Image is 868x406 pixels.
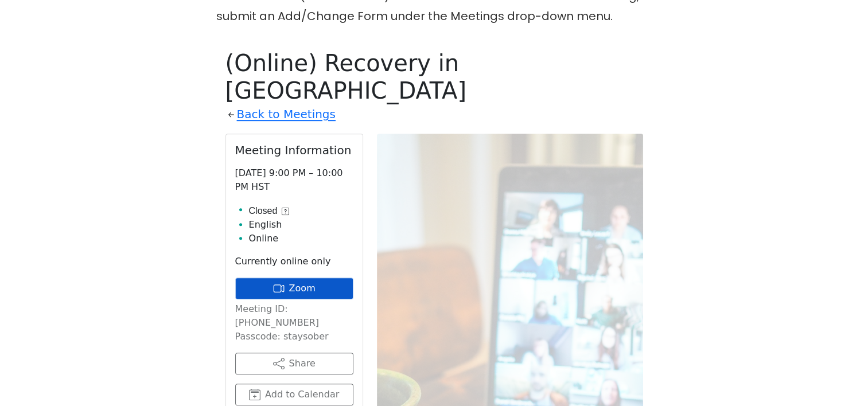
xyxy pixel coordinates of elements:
h2: Meeting Information [235,143,353,157]
h1: (Online) Recovery in [GEOGRAPHIC_DATA] [225,49,643,104]
li: Online [249,232,353,245]
a: Back to Meetings [237,104,336,124]
a: Zoom [235,278,353,299]
p: Currently online only [235,255,353,268]
button: Share [235,353,353,374]
li: English [249,218,353,232]
button: Closed [249,204,290,218]
button: Add to Calendar [235,384,353,405]
p: Meeting ID: [PHONE_NUMBER] Passcode: staysober [235,302,353,343]
p: [DATE] 9:00 PM – 10:00 PM HST [235,166,353,194]
span: Closed [249,204,278,218]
